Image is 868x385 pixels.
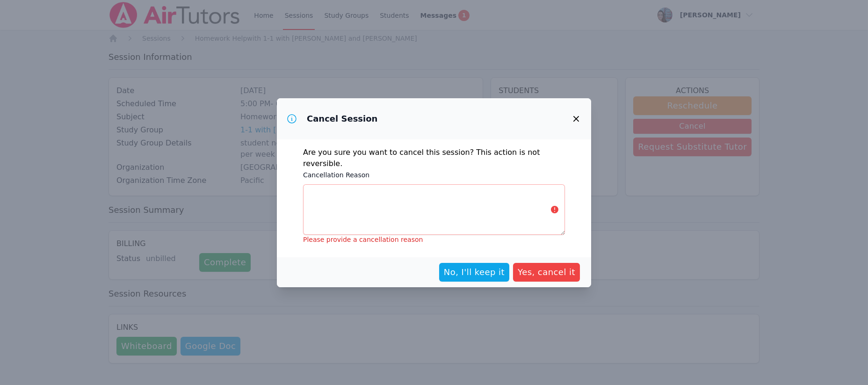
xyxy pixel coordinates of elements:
label: Cancellation Reason [303,169,565,181]
button: Yes, cancel it [513,263,580,282]
button: No, I'll keep it [439,263,509,282]
p: Are you sure you want to cancel this session? This action is not reversible. [303,147,565,169]
p: Please provide a cancellation reason [303,235,565,244]
span: Yes, cancel it [518,266,575,279]
h3: Cancel Session [307,113,377,124]
span: No, I'll keep it [444,266,505,279]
